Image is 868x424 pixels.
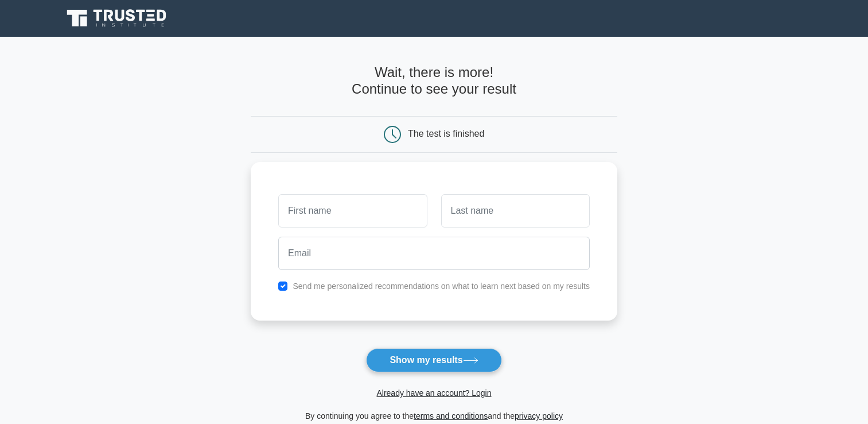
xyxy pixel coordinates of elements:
div: The test is finished [408,129,484,138]
h4: Wait, there is more! Continue to see your result [251,64,617,98]
input: First name [278,194,427,228]
label: Send me personalized recommendations on what to learn next based on my results [293,282,590,291]
a: Already have an account? Login [376,388,491,398]
input: Email [278,237,590,270]
button: Show my results [366,348,501,372]
a: terms and conditions [414,411,488,421]
input: Last name [441,194,590,228]
div: By continuing you agree to the and the [244,409,624,423]
a: privacy policy [515,411,563,421]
